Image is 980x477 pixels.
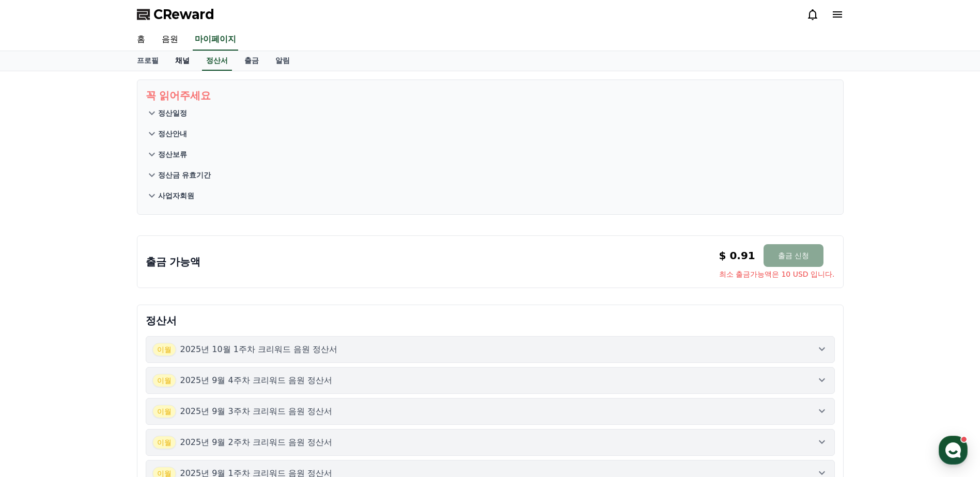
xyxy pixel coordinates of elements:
a: 마이페이지 [193,29,238,51]
button: 정산금 유효기간 [146,165,835,185]
button: 정산일정 [146,103,835,123]
p: 2025년 9월 3주차 크리워드 음원 정산서 [180,405,333,418]
p: 정산보류 [158,149,187,160]
a: 대화 [68,327,133,353]
button: 사업자회원 [146,185,835,206]
a: 채널 [167,51,198,71]
span: 홈 [33,343,39,351]
a: 정산서 [202,51,232,71]
span: 이월 [152,405,176,418]
span: 이월 [152,374,176,387]
p: 2025년 9월 4주차 크리워드 음원 정산서 [180,374,333,387]
p: 2025년 9월 2주차 크리워드 음원 정산서 [180,436,333,449]
a: 홈 [129,29,153,51]
button: 이월 2025년 9월 4주차 크리워드 음원 정산서 [146,367,835,394]
p: 정산일정 [158,108,187,118]
a: 프로필 [129,51,167,71]
a: 음원 [153,29,186,51]
p: 정산금 유효기간 [158,170,211,180]
p: 2025년 10월 1주차 크리워드 음원 정산서 [180,343,338,356]
a: 설정 [133,327,198,353]
span: 최소 출금가능액은 10 USD 입니다. [719,269,835,279]
a: 알림 [267,51,298,71]
span: 이월 [152,436,176,449]
span: 설정 [160,343,172,351]
p: 정산서 [146,313,835,328]
a: 홈 [3,327,68,353]
a: 출금 [236,51,267,71]
p: 정산안내 [158,129,187,139]
p: 사업자회원 [158,190,194,201]
p: $ 0.91 [719,248,755,263]
button: 이월 2025년 10월 1주차 크리워드 음원 정산서 [146,336,835,363]
button: 이월 2025년 9월 2주차 크리워드 음원 정산서 [146,429,835,456]
p: 출금 가능액 [146,255,201,269]
p: 꼭 읽어주세요 [146,88,835,103]
button: 출금 신청 [764,244,823,267]
span: 이월 [152,343,176,356]
a: CReward [137,6,214,23]
button: 정산보류 [146,144,835,165]
button: 정산안내 [146,123,835,144]
span: 대화 [95,343,107,352]
button: 이월 2025년 9월 3주차 크리워드 음원 정산서 [146,398,835,425]
span: CReward [153,6,214,23]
